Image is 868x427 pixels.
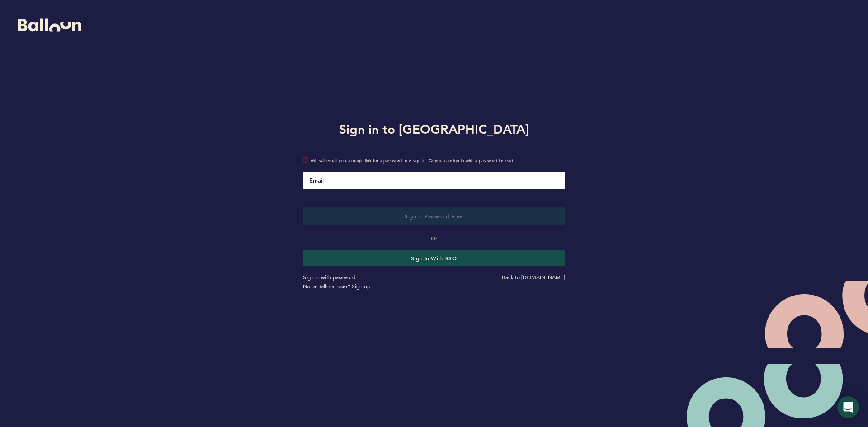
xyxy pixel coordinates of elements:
[303,172,565,189] input: Email
[837,396,859,418] div: Open Intercom Messenger
[405,212,463,220] span: Sign in Password-Free
[303,207,565,225] button: Sign in Password-Free
[296,120,572,138] h1: Sign in to [GEOGRAPHIC_DATA]
[303,283,370,290] a: Not a Balloon user? Sign up
[502,274,565,281] a: Back to [DOMAIN_NAME]
[303,274,355,281] a: Sign in with password
[311,156,565,165] span: We will email you a magic link for a password-free sign in. Or you can
[451,158,514,164] a: sign in with a password instead.
[303,234,565,243] p: Or
[303,250,565,266] button: Sign in with SSO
